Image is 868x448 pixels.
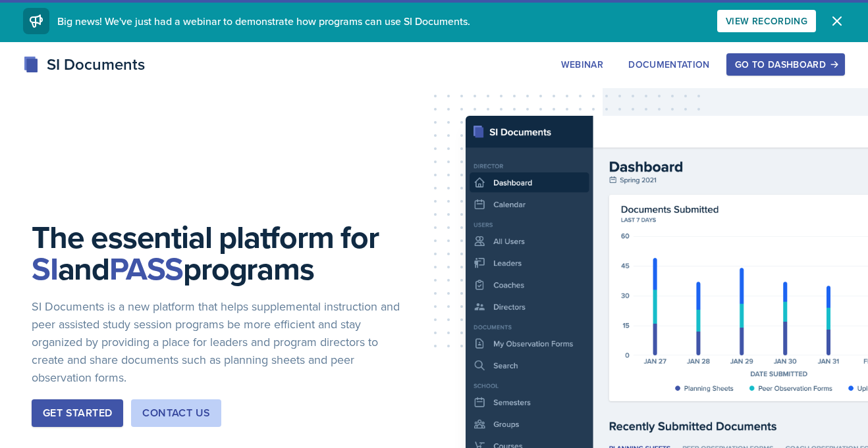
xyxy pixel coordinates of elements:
div: Get Started [43,405,112,421]
div: View Recording [726,16,807,26]
button: Get Started [32,399,123,427]
div: Contact Us [142,405,210,421]
button: Contact Us [131,399,221,427]
button: Documentation [620,53,719,76]
div: Webinar [561,59,603,70]
button: Go to Dashboard [726,53,845,76]
div: Go to Dashboard [735,59,836,70]
button: View Recording [717,10,816,32]
button: Webinar [553,53,612,76]
span: Big news! We've just had a webinar to demonstrate how programs can use SI Documents. [57,14,470,28]
div: SI Documents [23,53,145,76]
div: Documentation [628,59,710,70]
